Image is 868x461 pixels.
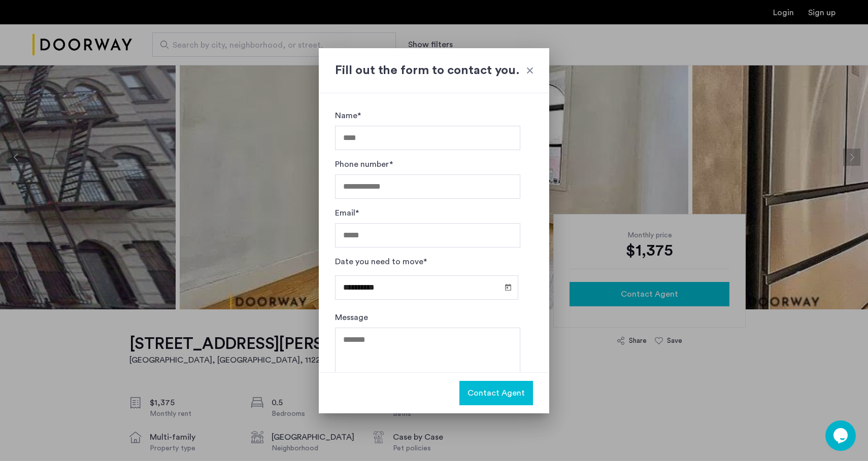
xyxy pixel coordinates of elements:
label: Phone number* [335,158,393,170]
label: Date you need to move* [335,256,427,268]
button: Open calendar [502,281,514,293]
h2: Fill out the form to contact you. [335,61,533,80]
iframe: chat widget [825,420,858,451]
button: button [459,381,533,405]
label: Email* [335,207,359,219]
label: Name* [335,110,361,122]
span: Contact Agent [468,387,525,399]
label: Message [335,311,368,324]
